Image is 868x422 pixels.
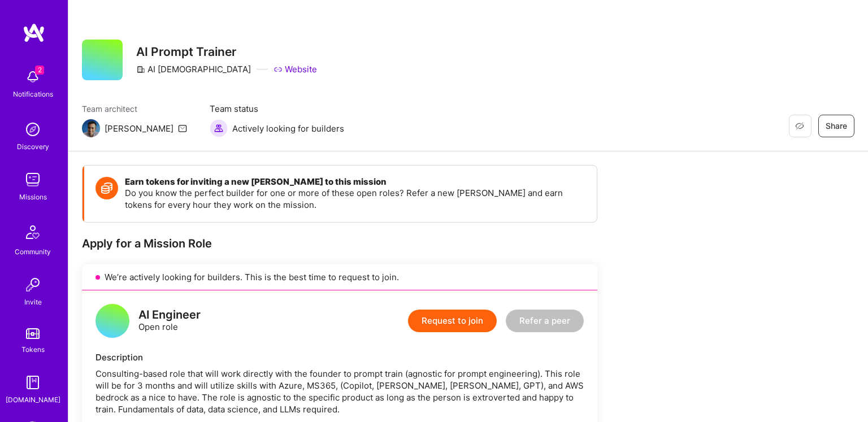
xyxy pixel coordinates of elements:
div: AI [DEMOGRAPHIC_DATA] [136,63,251,75]
div: Consulting-based role that will work directly with the founder to prompt train (agnostic for prom... [96,368,584,415]
i: icon CompanyGray [136,65,145,74]
div: Discovery [17,141,49,153]
img: discovery [21,118,44,141]
img: teamwork [21,168,44,191]
button: Request to join [408,310,497,332]
button: Share [818,115,854,137]
img: Team Architect [82,119,100,137]
p: Do you know the perfect builder for one or more of these open roles? Refer a new [PERSON_NAME] an... [125,187,585,211]
div: Apply for a Mission Role [82,236,597,251]
a: Website [274,63,317,75]
div: [DOMAIN_NAME] [6,394,60,406]
div: Notifications [13,88,53,100]
img: Invite [21,273,44,296]
div: We’re actively looking for builders. This is the best time to request to join. [82,264,597,290]
h4: Earn tokens for inviting a new [PERSON_NAME] to this mission [125,177,585,187]
div: Community [15,246,51,258]
h3: AI Prompt Trainer [136,45,317,59]
span: 2 [35,66,44,75]
span: Share [826,120,847,132]
div: Open role [138,309,201,333]
button: Refer a peer [506,310,584,332]
div: Invite [24,296,42,308]
div: Missions [19,191,47,203]
div: AI Engineer [138,309,201,321]
span: Team status [210,103,344,115]
img: Token icon [96,177,118,199]
span: Team architect [82,103,187,115]
div: Description [96,351,584,363]
i: icon Mail [178,124,187,133]
img: Community [19,219,46,246]
div: Tokens [21,343,45,355]
div: [PERSON_NAME] [105,123,173,134]
img: bell [21,66,44,88]
span: Actively looking for builders [232,123,344,134]
img: tokens [26,328,40,339]
img: logo [23,23,45,43]
img: Actively looking for builders [210,119,228,137]
i: icon EyeClosed [795,121,804,130]
img: guide book [21,371,44,394]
